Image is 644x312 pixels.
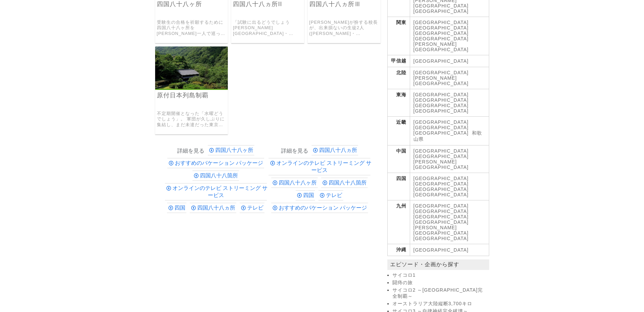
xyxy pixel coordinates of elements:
a: [PERSON_NAME]が扮する校長が、出来損ないの生徒2人([PERSON_NAME]・[PERSON_NAME])を引き連れて、大学受験必勝を祈願して四国八十八ヶ所を巡拝した旅。 [309,20,379,37]
th: 関東 [387,17,410,55]
a: 闘痔の旅 [392,280,487,286]
span: 四国八十八ヵ所 [197,205,237,211]
a: [PERSON_NAME][GEOGRAPHIC_DATA] [413,225,469,236]
span: 四国八十八箇所 [200,173,240,178]
a: [GEOGRAPHIC_DATA] [413,70,469,75]
a: [PERSON_NAME][GEOGRAPHIC_DATA] [413,75,469,86]
div: オンラインのテレビ ストリーミング サービス [269,158,370,175]
th: 北陸 [387,67,410,89]
span: おすすめのバケーション パッケージ [279,205,369,211]
a: [GEOGRAPHIC_DATA] [413,20,469,25]
a: [GEOGRAPHIC_DATA] [413,92,469,97]
a: [GEOGRAPHIC_DATA] [413,154,469,159]
a: [GEOGRAPHIC_DATA] [413,31,469,36]
div: 四国 [296,190,315,200]
div: おすすめのバケーション パッケージ [271,203,368,213]
div: 四国八十八ヵ所 [312,145,358,155]
div: 四国八十八ヶ所 [271,178,318,188]
div: テレビ [318,190,343,200]
div: この記事に関連するおすすめのトピックです [177,146,204,156]
span: テレビ [247,205,265,211]
a: [GEOGRAPHIC_DATA] [413,203,469,209]
a: [GEOGRAPHIC_DATA] [413,192,469,197]
a: [GEOGRAPHIC_DATA] [413,103,469,108]
a: [GEOGRAPHIC_DATA] [413,58,469,64]
a: [GEOGRAPHIC_DATA] [413,25,469,31]
a: [GEOGRAPHIC_DATA] [413,214,469,219]
span: 四国八十八ヵ所 [319,147,359,153]
span: 四国 [174,205,187,211]
th: 甲信越 [387,55,410,67]
div: この記事に関連するおすすめのトピックです [281,146,308,156]
a: [GEOGRAPHIC_DATA] [413,236,469,241]
a: [PERSON_NAME] [413,41,457,47]
a: [GEOGRAPHIC_DATA] [413,130,469,136]
a: 受験生の合格を祈願するために四国八十八ヶ所を[PERSON_NAME]一人で巡った企画。 [157,20,226,37]
a: [GEOGRAPHIC_DATA] [413,219,469,225]
a: [GEOGRAPHIC_DATA] [413,209,469,214]
a: [GEOGRAPHIC_DATA] [413,125,469,130]
a: [GEOGRAPHIC_DATA] [413,181,469,187]
a: [GEOGRAPHIC_DATA] [413,148,469,154]
a: 四国八十八ヵ所Ⅲ [309,0,379,8]
a: 四国八十八ヶ所 [157,0,226,8]
div: 四国八十八箇所 [192,171,239,181]
a: 原付日本列島制覇 [157,92,226,99]
th: 沖縄 [387,244,410,256]
span: 四国八十八箇所 [329,180,369,186]
a: 水曜どうでしょう 原付日本列島制覇 [155,84,228,90]
span: 四国八十八ヶ所 [215,147,255,153]
a: [GEOGRAPHIC_DATA] [413,187,469,192]
th: 近畿 [387,117,410,145]
span: 四国 [303,192,316,198]
a: [GEOGRAPHIC_DATA] [413,176,469,181]
span: テレビ [326,192,344,198]
div: 四国八十八ヵ所 [190,203,236,213]
div: 四国八十八箇所 [321,178,368,188]
th: 東海 [387,89,410,117]
span: おすすめのバケーション パッケージ [175,160,265,166]
a: 四国八十八ヵ所II [233,0,302,8]
a: [GEOGRAPHIC_DATA] [413,36,469,41]
a: [PERSON_NAME][GEOGRAPHIC_DATA] [413,159,469,170]
a: [GEOGRAPHIC_DATA] [413,108,469,114]
th: 四国 [387,173,410,200]
a: [GEOGRAPHIC_DATA] [413,8,469,14]
div: おすすめのバケーション パッケージ [167,158,264,168]
div: テレビ [240,203,264,213]
th: 中国 [387,145,410,173]
a: サイコロ1 [392,272,487,278]
a: [GEOGRAPHIC_DATA] [413,47,469,52]
a: 不定期開催となった「水曜どうでしょう」。 軍団が久しぶりに集結し、まだ未達だった東京〜[GEOGRAPHIC_DATA]までを原付で横断した原付企画。 [157,111,226,128]
a: [GEOGRAPHIC_DATA] [413,247,469,253]
span: オンラインのテレビ ストリーミング サービス [276,160,371,173]
span: オンラインのテレビ ストリーミング サービス [172,185,268,198]
a: 「試験に出るどうでしょう[PERSON_NAME][GEOGRAPHIC_DATA]・[GEOGRAPHIC_DATA]」で生徒の[PERSON_NAME]が満点を取れなかった全責任を負ったどう... [233,20,302,37]
div: オンラインのテレビ ストリーミング サービス [165,183,267,200]
a: オーストラリア大陸縦断3,700キロ [392,301,487,307]
a: [GEOGRAPHIC_DATA] [413,97,469,103]
img: 水曜どうでしょう 原付日本列島制覇 [155,46,228,89]
a: [GEOGRAPHIC_DATA] [413,119,469,125]
div: 四国八十八ヶ所 [208,145,254,155]
span: 四国八十八ヶ所 [279,180,319,186]
th: 九州 [387,200,410,244]
p: エピソード・企画から探す [387,259,489,270]
div: 四国 [167,203,186,213]
a: サイコロ2 ～[GEOGRAPHIC_DATA]完全制覇～ [392,287,487,299]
